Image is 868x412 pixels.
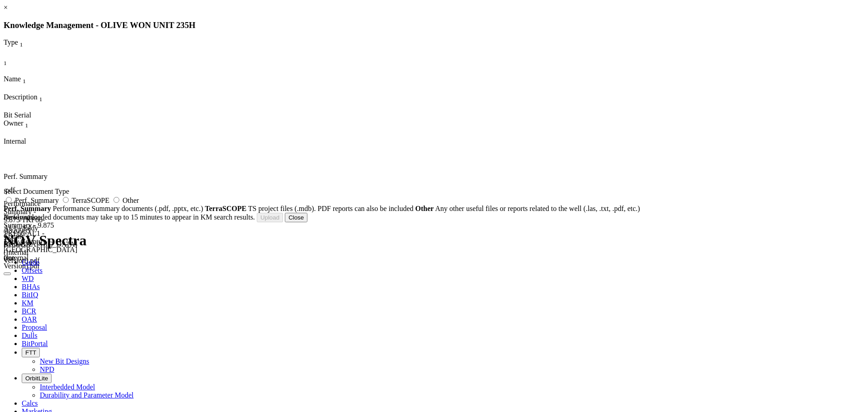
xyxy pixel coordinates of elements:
[22,399,38,407] span: Calcs
[40,391,134,399] a: Durability and Parameter Model
[257,213,283,222] button: Upload
[4,60,7,66] sub: 1
[22,267,42,274] span: Offsets
[72,197,109,204] span: TerraSCOPE
[4,49,49,57] div: Column Menu
[4,38,49,56] div: Sort None
[4,38,49,48] div: Type Sort None
[205,205,246,212] strong: TerraSCOPE
[25,375,48,382] span: OrbitLite
[4,38,18,46] span: Type
[4,186,26,194] div: .pdf
[4,75,46,93] div: Sort None
[63,197,69,203] input: TerraSCOPE
[22,315,37,323] span: OAR
[22,275,34,282] span: WD
[4,119,24,127] span: Owner
[4,119,53,129] div: Owner Sort None
[4,75,21,83] span: Name
[4,119,53,137] div: Sort None
[39,93,42,101] span: Sort None
[22,332,38,339] span: Dulls
[22,340,48,347] span: BitPortal
[4,232,864,249] h1: NOV Spectra
[113,197,119,203] input: Other
[22,258,39,266] span: Guide
[285,213,307,222] button: Close
[4,75,46,85] div: Name Sort None
[6,197,12,203] input: Perf. Summary
[123,197,139,204] span: Other
[248,205,414,212] span: TS project files (.mdb). PDF reports can also be included
[4,93,58,111] div: Sort None
[20,38,23,46] span: Sort None
[4,57,7,65] span: Sort None
[20,42,23,48] sub: 1
[25,119,28,127] span: Sort None
[4,213,255,221] span: Newly uploaded documents may take up to 15 minutes to appear in KM search results.
[53,205,203,212] span: Performance Summary documents (.pdf, .pptx, etc.)
[39,96,42,103] sub: 1
[22,283,40,290] span: BHAs
[101,20,196,30] span: OLIVE WON UNIT 235H
[415,205,434,212] strong: Other
[22,299,33,307] span: KM
[40,357,89,365] a: New Bit Designs
[4,20,99,30] span: Knowledge Management -
[40,365,54,373] a: NPD
[435,205,640,212] span: Any other useful files or reports related to the well (.las, .txt, .pdf, etc.)
[4,205,51,212] strong: Perf. Summary
[4,103,58,111] div: Column Menu
[4,227,49,235] div: A320985
[4,57,26,67] div: Sort None
[4,4,8,11] a: ×
[4,93,38,101] span: Description
[4,173,47,180] span: Perf. Summary
[25,122,28,129] sub: 1
[4,111,31,119] span: Bit Serial
[4,137,26,145] span: Internal Only
[4,187,69,195] span: Select Document Type
[4,57,26,75] div: Sort None
[23,75,26,83] span: Sort None
[22,291,38,299] span: BitIQ
[4,93,58,103] div: Description Sort None
[15,197,59,204] span: Perf. Summary
[22,307,36,315] span: BCR
[4,129,53,137] div: Column Menu
[4,85,46,93] div: Column Menu
[4,254,36,262] div: true
[40,383,95,391] a: Interbedded Model
[4,67,26,75] div: Column Menu
[25,349,36,356] span: FTT
[23,78,26,84] sub: 1
[22,323,47,331] span: Proposal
